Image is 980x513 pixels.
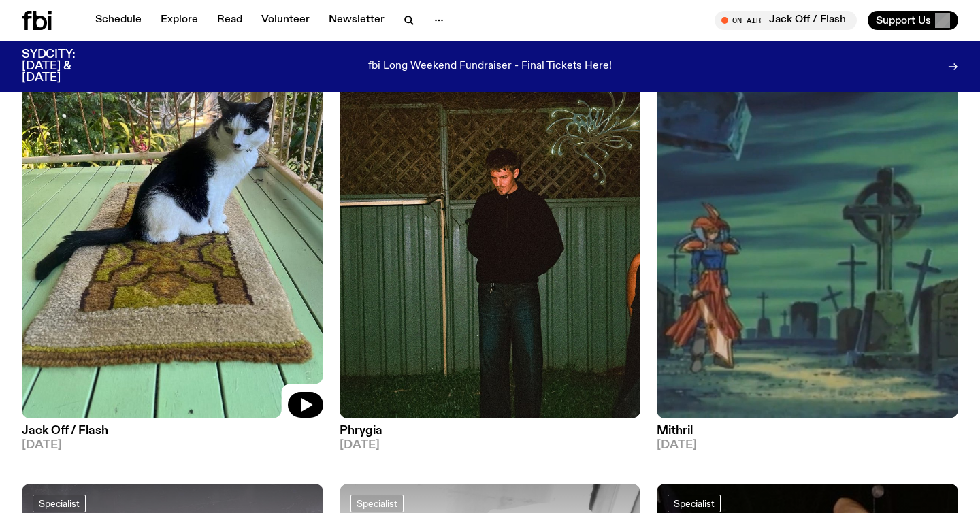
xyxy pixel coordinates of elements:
a: Specialist [33,495,86,512]
span: Specialist [357,498,397,508]
span: [DATE] [657,440,958,451]
a: Schedule [87,11,150,30]
a: Explore [152,11,206,30]
a: Volunteer [253,11,318,30]
img: A greeny-grainy film photo of Bela, John and Bindi at night. They are standing in a backyard on g... [340,16,641,418]
a: Specialist [350,495,404,512]
a: Newsletter [321,11,393,30]
span: Specialist [674,498,715,508]
a: Specialist [668,495,721,512]
span: Specialist [39,498,80,508]
a: Mithril[DATE] [657,418,958,451]
a: Jack Off / Flash[DATE] [22,418,323,451]
span: Support Us [876,14,931,27]
button: Support Us [868,11,958,30]
span: [DATE] [340,440,641,451]
span: [DATE] [22,440,323,451]
h3: Mithril [657,425,958,437]
a: Read [209,11,250,30]
p: fbi Long Weekend Fundraiser - Final Tickets Here! [368,61,612,73]
h3: Phrygia [340,425,641,437]
h3: Jack Off / Flash [22,425,323,437]
button: On AirJack Off / Flash [715,11,857,30]
a: Phrygia[DATE] [340,418,641,451]
h3: SYDCITY: [DATE] & [DATE] [22,49,109,84]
